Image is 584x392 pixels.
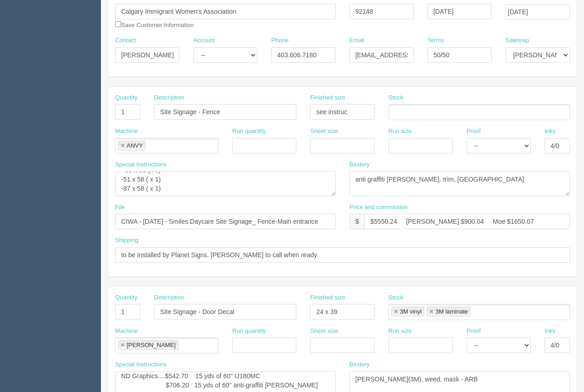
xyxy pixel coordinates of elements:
label: Run quantity [232,327,266,336]
label: Proof [467,127,481,136]
label: Account [193,36,215,45]
label: Quantity [115,94,137,102]
label: Finished size [310,293,345,302]
label: Inks [545,127,556,136]
label: Email [349,36,364,45]
label: Special instructions [115,360,167,369]
label: Price and commission [350,203,408,212]
label: Machine [115,127,138,136]
label: Salesrep [506,36,529,45]
label: Stock [389,293,404,302]
label: Bindery [350,160,370,169]
div: $ [350,214,365,229]
label: Terms [428,36,444,45]
label: Phone [271,36,289,45]
div: [PERSON_NAME] [127,342,176,348]
label: Description [154,293,184,302]
label: Sheet size [310,127,338,136]
div: 3M vinyl [400,309,422,315]
label: Run size [389,327,412,336]
label: Special instructions [115,160,167,169]
label: Inks [545,327,556,336]
label: Finished size [310,94,345,102]
label: Contact [115,36,136,45]
input: Enter customer name [115,4,336,19]
label: File [115,203,125,212]
label: Shipping [115,236,139,245]
label: Machine [115,327,138,336]
label: Stock [389,94,404,102]
label: Quantity [115,293,137,302]
label: Sheet size [310,327,338,336]
label: Description [154,94,184,102]
label: Run size [389,127,412,136]
div: ANVY [127,143,143,149]
label: Run quantity [232,127,266,136]
label: Bindery [350,360,370,369]
div: 3M laminate [435,309,468,315]
label: Proof [467,327,481,336]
